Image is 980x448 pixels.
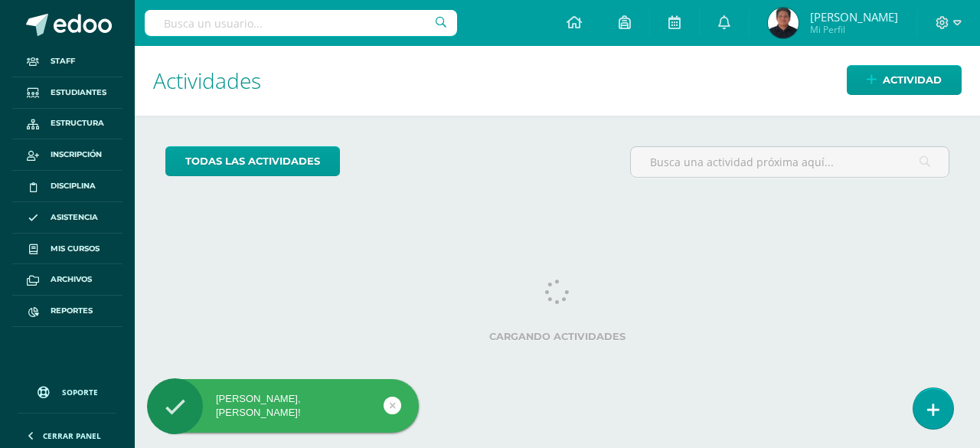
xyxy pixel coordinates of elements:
span: Actividad [883,66,942,94]
a: Staff [12,46,122,77]
img: dfb2445352bbaa30de7fa1c39f03f7f6.png [768,8,799,38]
a: Mis cursos [12,234,122,265]
span: Asistencia [51,211,98,224]
span: Mis cursos [51,243,100,255]
span: [PERSON_NAME] [810,9,898,25]
a: Reportes [12,296,122,327]
span: Reportes [51,305,93,317]
span: Estudiantes [51,87,106,99]
h1: Actividades [153,46,962,116]
a: todas las Actividades [165,146,340,176]
a: Estudiantes [12,77,122,109]
a: Archivos [12,264,122,296]
a: Soporte [18,371,116,409]
a: Disciplina [12,171,122,202]
label: Cargando actividades [165,331,949,342]
span: Staff [51,55,75,67]
a: Asistencia [12,202,122,234]
span: Disciplina [51,180,96,192]
a: Estructura [12,109,122,140]
span: Estructura [51,117,104,129]
a: Inscripción [12,139,122,171]
span: Inscripción [51,149,102,161]
div: [PERSON_NAME], [PERSON_NAME]! [147,392,419,420]
a: Actividad [847,65,962,95]
input: Busca una actividad próxima aquí... [631,147,949,177]
span: Soporte [62,387,98,397]
span: Mi Perfil [810,23,898,36]
span: Archivos [51,273,92,286]
input: Busca un usuario... [145,10,457,36]
span: Cerrar panel [43,430,101,441]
